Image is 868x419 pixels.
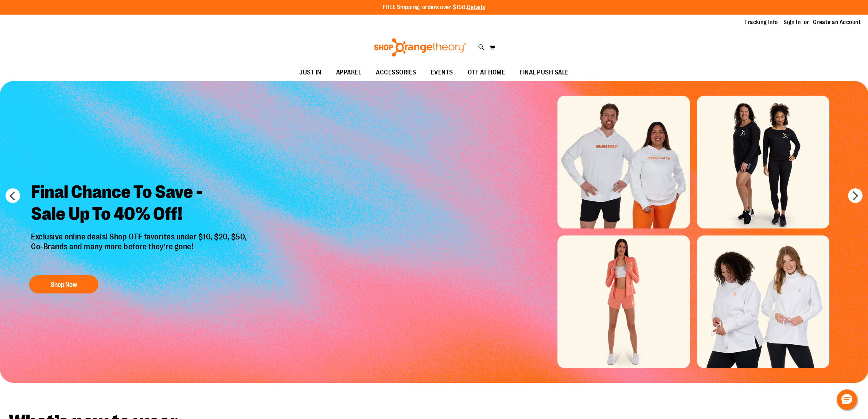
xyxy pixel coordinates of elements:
span: JUST IN [299,64,322,81]
a: JUST IN [292,64,329,81]
img: Shop Orangetheory [373,38,467,57]
button: prev [5,188,20,203]
a: EVENTS [424,64,460,81]
span: ACCESSORIES [376,64,416,81]
a: Details [467,4,485,11]
a: FINAL PUSH SALE [512,64,576,81]
span: EVENTS [431,64,453,81]
span: FINAL PUSH SALE [519,64,569,81]
a: OTF AT HOME [460,64,513,81]
button: Shop Now [29,275,98,293]
a: ACCESSORIES [369,64,424,81]
a: Sign In [783,18,801,26]
a: Final Chance To Save -Sale Up To 40% Off! Exclusive online deals! Shop OTF favorites under $10, $... [26,176,254,297]
p: Exclusive online deals! Shop OTF favorites under $10, $20, $50, Co-Brands and many more before th... [26,232,254,268]
h2: Final Chance To Save - Sale Up To 40% Off! [26,176,254,232]
p: FREE Shipping, orders over $150. [383,3,485,12]
a: Tracking Info [744,18,778,26]
button: next [848,188,863,203]
span: OTF AT HOME [468,64,505,81]
a: Create an Account [813,18,861,26]
button: Hello, have a question? Let’s chat. [837,389,857,410]
a: APPAREL [329,64,369,81]
span: APPAREL [336,64,362,81]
